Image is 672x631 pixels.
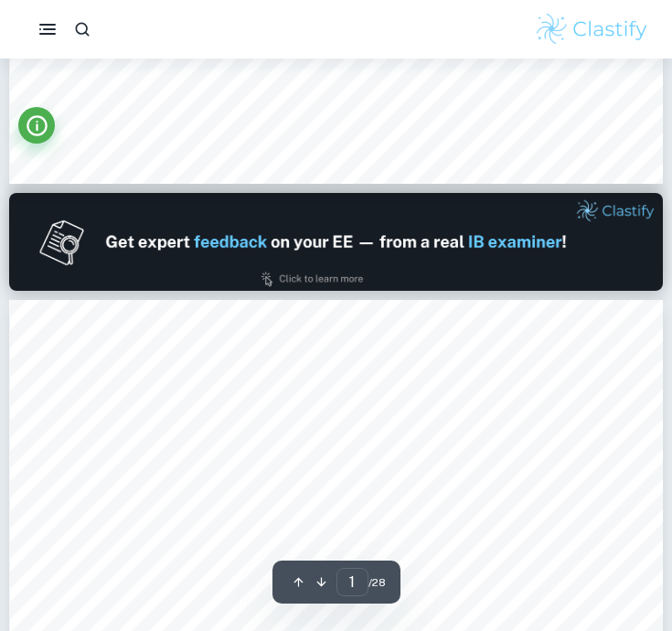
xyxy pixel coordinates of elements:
img: Clastify logo [534,11,650,48]
img: Ad [9,193,663,291]
button: Info [18,107,55,144]
span: / 28 [368,574,386,591]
